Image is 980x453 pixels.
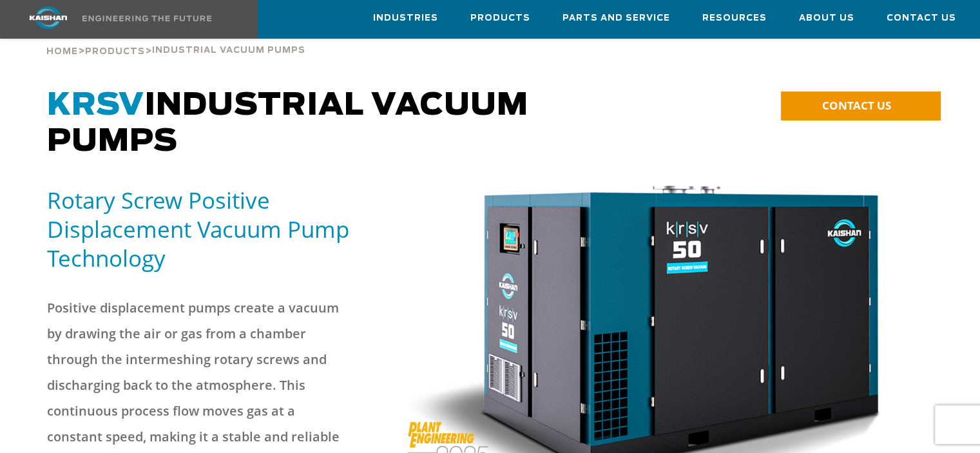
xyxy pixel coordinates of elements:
[562,1,670,35] a: Parts and Service
[470,1,530,35] a: Products
[85,45,145,57] a: Products
[47,186,392,273] h5: Rotary Screw Positive Displacement Vacuum Pump Technology
[82,15,211,21] img: Engineering the future
[702,1,767,35] a: Resources
[373,1,438,35] a: Industries
[781,92,941,120] a: CONTACT US
[46,45,78,57] a: Home
[887,11,956,26] span: Contact Us
[152,46,305,55] span: Industrial Vacuum Pumps
[470,11,530,26] span: Products
[373,11,438,26] span: Industries
[47,90,528,157] span: Industrial Vacuum Pumps
[799,1,854,35] a: About Us
[47,90,144,121] span: KRSV
[799,11,854,26] span: About Us
[702,11,767,26] span: Resources
[562,11,670,26] span: Parts and Service
[85,48,145,56] span: Products
[887,1,956,35] a: Contact Us
[46,48,78,56] span: Home
[822,98,891,113] span: CONTACT US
